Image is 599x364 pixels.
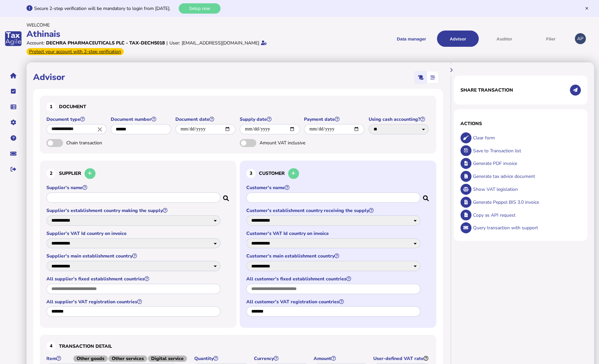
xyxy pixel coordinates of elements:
h1: Share transaction [460,87,513,93]
span: Digital service [148,355,187,362]
div: Profile settings [575,33,586,44]
i: Search for a dummy seller [223,193,230,199]
div: User: [169,40,180,46]
div: | [166,40,168,46]
button: Hide [446,64,457,75]
button: Manage settings [6,115,20,129]
div: Generate PDF invoice [471,157,581,170]
button: Generate pdf [460,158,471,169]
label: Customer's establishment country receiving the supply [246,207,421,214]
div: 4 [46,341,56,351]
mat-button-toggle: Stepper view [427,71,439,83]
button: Share transaction [570,85,581,96]
div: 2 [46,169,56,178]
div: Welcome [27,22,297,28]
div: Secure 2-step verification will be mandatory to login from [DATE]. [34,5,177,12]
button: Hide message [584,6,589,11]
h3: Customer [246,167,430,180]
div: Clear form [471,131,581,144]
button: Add a new customer to the database [288,168,299,179]
h1: Actions [460,120,581,127]
button: Filer [530,31,571,47]
i: Email verified [261,40,267,45]
button: Show VAT legislation [460,184,471,195]
section: Define the seller [40,161,236,328]
span: Other goods [73,355,108,362]
label: Amount [314,355,370,362]
div: Copy as API request [471,209,581,222]
label: Supplier's VAT Id country on invoice [46,230,221,237]
h1: Advisor [33,71,65,83]
label: Item [46,355,191,362]
span: Chain transaction [66,140,136,146]
div: 1 [46,102,56,111]
mat-button-toggle: Classic scrolling page view [415,71,427,83]
button: Auditor [483,31,525,47]
i: Close [96,125,103,133]
label: Currency [254,355,310,362]
label: Using cash accounting? [369,116,430,122]
label: Document number [111,116,172,122]
div: Query transaction with support [471,221,581,234]
h3: Transaction detail [46,341,430,351]
button: Shows a dropdown of VAT Advisor options [437,31,479,47]
label: Customer's main establishment country [246,253,421,259]
button: Shows a dropdown of Data manager options [390,31,432,47]
label: Customer's name [246,184,421,191]
button: Save transaction [460,145,471,156]
label: Supplier's establishment country making the supply [46,207,221,214]
div: Account: [27,40,44,46]
button: Tasks [6,84,20,98]
button: Clear form data from invoice panel [460,132,471,143]
label: All customer's VAT registration countries [246,299,421,305]
label: User-defined VAT rate [373,355,430,362]
h3: Document [46,102,430,111]
button: Raise a support ticket [6,147,20,161]
span: Other services [108,355,147,362]
span: Amount VAT inclusive [260,140,329,146]
button: Help pages [6,131,20,145]
div: Athinais [27,28,297,40]
label: All supplier's fixed establishment countries [46,276,221,282]
div: Show VAT legislation [471,183,581,196]
label: Supplier's name [46,184,221,191]
div: [EMAIL_ADDRESS][DOMAIN_NAME] [182,40,259,46]
div: Dechra Pharmaceuticals plc - Tax-DECH5018 [46,40,165,46]
i: Search for a dummy customer [423,193,430,199]
label: Document date [175,116,236,122]
button: Add a new supplier to the database [85,168,95,179]
label: Supply date [240,116,301,122]
button: Query transaction with support [460,222,471,233]
app-field: Select a document type [46,116,107,139]
div: From Oct 1, 2025, 2-step verification will be required to login. Set it up now... [27,48,124,55]
label: All supplier's VAT registration countries [46,299,221,305]
button: Sign out [6,162,20,176]
label: Customer's VAT Id country on invoice [246,230,421,237]
button: Copy data as API request body to clipboard [460,210,471,221]
div: Generate tax advice document [471,170,581,183]
div: 3 [246,169,256,178]
button: Home [6,69,20,83]
menu: navigate products [301,31,571,47]
button: Setup now [179,3,220,14]
label: Document type [46,116,107,122]
div: Generate Peppol BIS 3.0 invoice [471,196,581,209]
button: Data manager [6,100,20,114]
h3: Supplier [46,167,230,180]
label: All customer's fixed establishment countries [246,276,421,282]
label: Payment date [304,116,365,122]
label: Quantity [194,355,251,362]
div: Save to Transaction list [471,144,581,157]
button: Generate tax advice document [460,171,471,182]
label: Supplier's main establishment country [46,253,221,259]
